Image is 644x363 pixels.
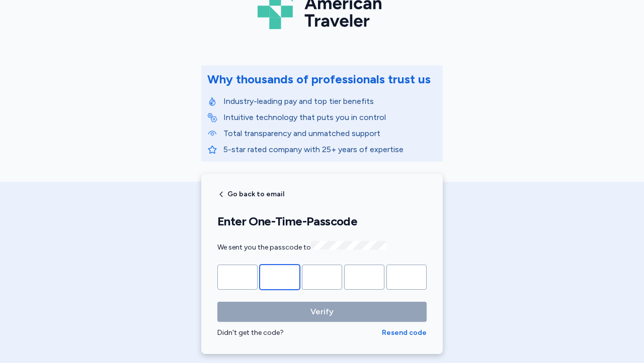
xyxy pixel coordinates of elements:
button: Resend code [382,328,427,338]
div: Why thousands of professionals trust us [207,71,431,87]
button: Verify [217,302,427,322]
input: Please enter OTP character 1 [217,265,258,290]
span: Go back to email [227,191,284,198]
input: Please enter OTP character 5 [386,265,427,290]
span: We sent you the passcode to [217,243,386,252]
input: Please enter OTP character 3 [302,265,342,290]
p: Total transparency and unmatched support [223,128,437,140]
div: Didn't get the code? [217,328,382,338]
input: Please enter OTP character 4 [344,265,384,290]
p: Industry-leading pay and top tier benefits [223,95,437,107]
button: Go back to email [217,190,284,198]
p: Intuitive technology that puts you in control [223,111,437,124]
h1: Enter One-Time-Passcode [217,214,427,229]
span: Verify [310,306,334,318]
p: 5-star rated company with 25+ years of expertise [223,144,437,156]
input: Please enter OTP character 2 [260,265,300,290]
